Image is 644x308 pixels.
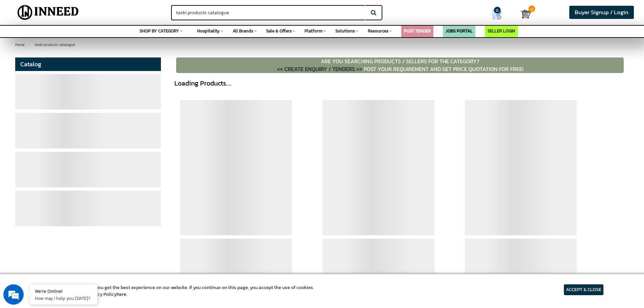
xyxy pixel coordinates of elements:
div: We're Online! [35,288,92,294]
span: Catalog [20,60,41,69]
span: 0 [494,7,501,14]
article: We use cookies to ensure you get the best experience on our website. If you continue on this page... [41,284,314,298]
span: > [27,42,29,47]
span: Hospitality [197,28,220,34]
a: my Quotes 0 [479,7,521,22]
p: How may I help you today? [35,295,92,301]
a: Cart 0 [521,7,527,22]
img: Show My Quotes [492,9,502,20]
p: ARE YOU SEARCHING PRODUCTS / SELLERS FOR THE CATEGORY? POST YOUR REQUIREMENT AND GET PRICE QUOTAT... [176,57,624,73]
span: taski products catalogue [30,42,75,47]
span: Resources [368,28,388,34]
a: POST TENDER [404,28,431,34]
span: Buyer Signup / Login [575,8,628,17]
input: Search for Brands, Products, Sellers, Manufacturers... [171,5,365,20]
span: 0 [528,5,535,12]
span: << CREATE ENQUIRY / TENDERS >> [277,65,362,73]
a: SELLER LOGIN [487,28,515,34]
div: Loading Products.... [171,76,232,90]
span: SHOP BY CATEGORY [140,28,179,34]
a: << CREATE ENQUIRY / TENDERS >> [277,65,364,73]
span: Solutions [335,28,355,34]
img: Inneed.Market [12,4,85,21]
span: Sale & Offers [266,28,292,34]
a: here [117,291,126,298]
a: JOBS PORTAL [446,28,473,34]
a: Home [14,41,26,49]
a: Buyer Signup / Login [569,6,634,19]
img: Cart [521,9,531,19]
span: Platform [305,28,323,34]
article: ACCEPT & CLOSE [564,284,603,295]
span: All Brands [233,28,253,34]
span: > [30,41,33,49]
